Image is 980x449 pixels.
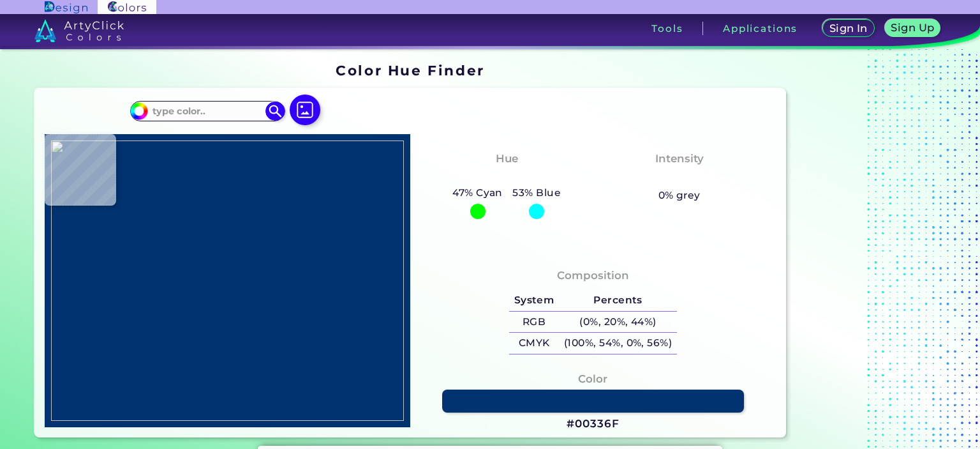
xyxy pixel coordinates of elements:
[887,20,938,36] a: Sign Up
[51,141,404,421] img: c438bf8a-b995-4214-baa4-161fbae3b6cd
[471,170,543,185] h3: Cyan-Blue
[825,20,872,36] a: Sign In
[148,102,267,119] input: type color..
[265,102,285,121] img: icon search
[509,290,559,311] h5: System
[559,333,677,354] h5: (100%, 54%, 0%, 56%)
[559,312,677,333] h5: (0%, 20%, 44%)
[559,290,677,311] h5: Percents
[893,23,933,33] h5: Sign Up
[791,58,951,443] iframe: Advertisement
[34,19,124,42] img: logo_artyclick_colors_white.svg
[651,170,707,185] h3: Vibrant
[557,266,629,285] h4: Composition
[658,187,701,204] h5: 0% grey
[336,61,484,80] h1: Color Hue Finder
[578,370,607,388] h4: Color
[509,312,559,333] h5: RGB
[508,185,566,201] h5: 53% Blue
[723,24,798,33] h3: Applications
[831,24,866,33] h5: Sign In
[45,1,87,13] img: ArtyClick Design logo
[496,149,518,168] h4: Hue
[509,333,559,354] h5: CMYK
[290,95,320,125] img: icon picture
[447,185,507,201] h5: 47% Cyan
[567,416,619,432] h3: #00336F
[651,24,683,33] h3: Tools
[655,149,704,168] h4: Intensity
